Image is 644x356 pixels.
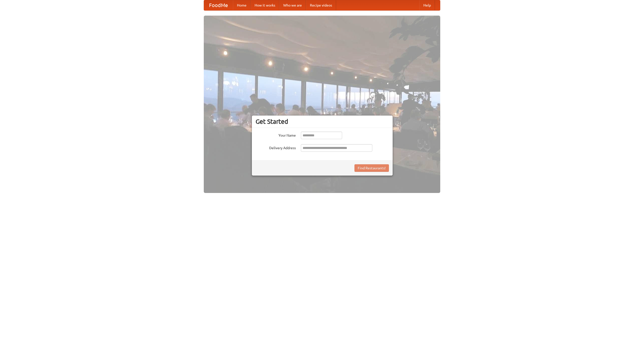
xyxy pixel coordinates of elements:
label: Your Name [256,132,296,138]
label: Delivery Address [256,144,296,150]
a: FoodMe [204,0,233,10]
a: How it works [251,0,279,10]
button: Find Restaurants! [354,164,389,172]
a: Home [233,0,251,10]
a: Help [419,0,435,10]
a: Who we are [279,0,306,10]
a: Recipe videos [306,0,336,10]
h3: Get Started [256,118,389,125]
